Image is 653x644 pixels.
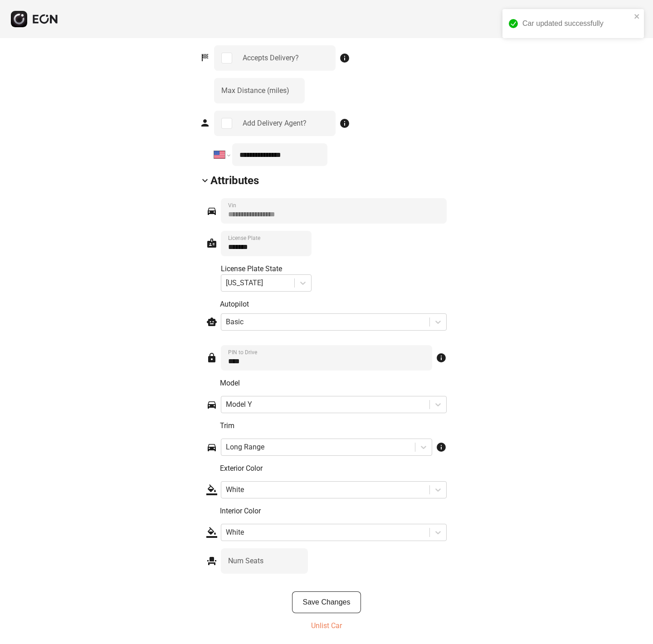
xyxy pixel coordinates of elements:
label: License Plate [228,234,260,242]
p: Model [220,378,447,389]
button: Save Changes [292,591,361,613]
span: badge [206,238,217,249]
label: PIN to Drive [228,349,257,356]
span: directions_car [206,205,217,216]
span: lock [206,352,217,363]
label: Num Seats [228,556,263,566]
h2: Attributes [210,173,259,188]
span: info [436,442,447,453]
p: Autopilot [220,299,447,310]
span: info [339,118,350,129]
span: keyboard_arrow_down [200,175,210,186]
span: info [339,53,350,63]
span: person [200,117,210,128]
div: License Plate State [221,263,312,274]
div: Add Delivery Agent? [243,118,307,129]
div: Car updated successfully [522,18,631,29]
span: directions_car [206,399,217,410]
button: close [634,13,640,20]
p: Exterior Color [220,463,447,474]
span: format_color_fill [206,527,217,538]
span: sports_score [200,52,210,63]
div: Accepts Delivery? [243,53,299,63]
span: directions_car [206,442,217,453]
span: format_color_fill [206,484,217,495]
span: info [436,352,447,363]
p: Unlist Car [311,620,342,631]
p: Trim [220,420,447,431]
p: Interior Color [220,506,447,517]
span: smart_toy [206,317,217,327]
span: event_seat [206,556,217,566]
label: Max Distance (miles) [221,85,289,96]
